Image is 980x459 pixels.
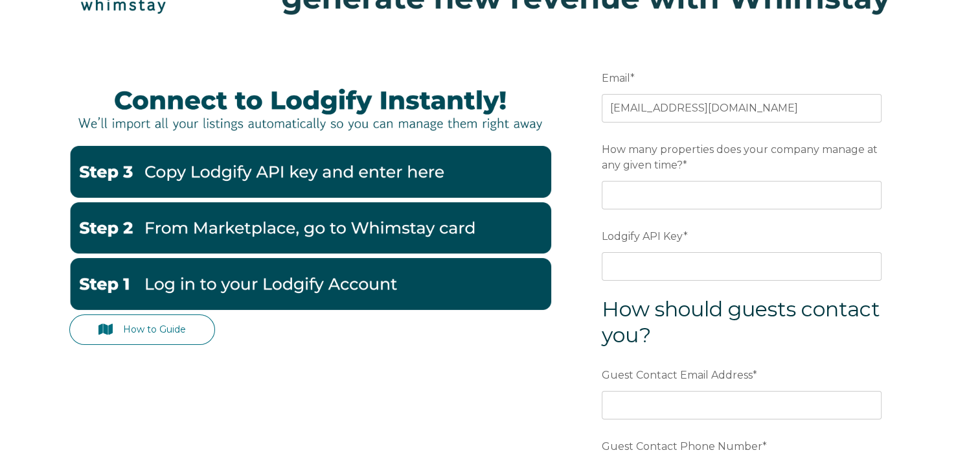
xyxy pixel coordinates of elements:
[69,76,551,141] img: LodgifyBanner
[69,146,551,198] img: Lodgify3
[602,139,878,175] span: How many properties does your company manage at any given time?
[69,314,216,345] a: How to Guide
[602,365,753,385] span: Guest Contact Email Address
[602,226,683,246] span: Lodgify API Key
[602,436,762,456] span: Guest Contact Phone Number
[69,202,551,254] img: Lodgify2
[602,68,630,88] span: Email
[69,258,551,310] img: Lodgify1
[602,296,880,347] span: How should guests contact you?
